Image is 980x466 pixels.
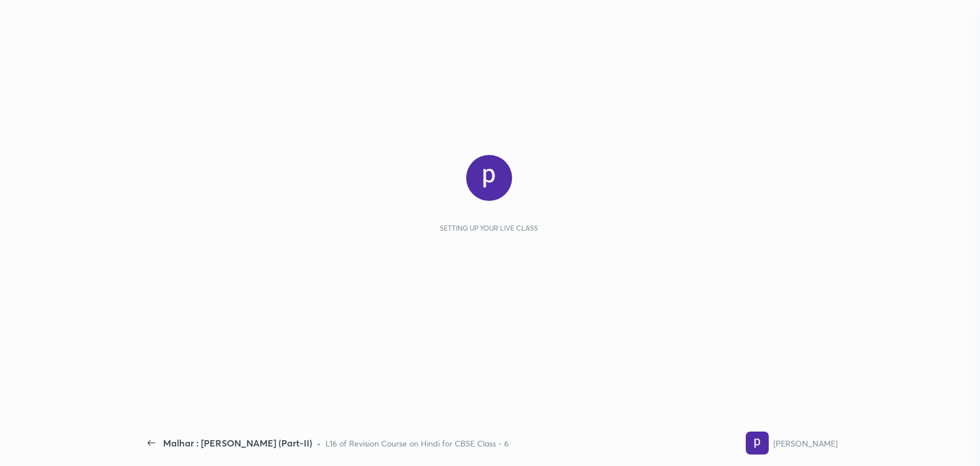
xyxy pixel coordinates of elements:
div: [PERSON_NAME] [773,437,838,449]
div: • [317,437,321,449]
div: Malhar : [PERSON_NAME] (Part-II) [163,436,312,450]
img: fe5e615f634848a0bdba5bb5a11f7c54.82354728_3 [466,155,512,201]
div: L16 of Revision Course on Hindi for CBSE Class - 6 [326,437,509,449]
img: fe5e615f634848a0bdba5bb5a11f7c54.82354728_3 [746,432,769,455]
div: Setting up your live class [440,224,538,232]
